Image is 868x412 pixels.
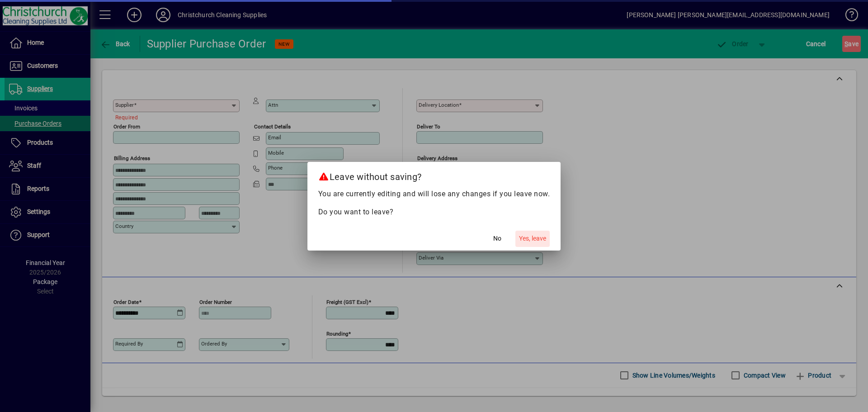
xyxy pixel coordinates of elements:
[519,234,546,243] span: Yes, leave
[307,162,561,188] h2: Leave without saving?
[483,231,512,247] button: No
[318,189,550,199] p: You are currently editing and will lose any changes if you leave now.
[515,231,550,247] button: Yes, leave
[318,207,550,218] p: Do you want to leave?
[493,234,501,243] span: No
